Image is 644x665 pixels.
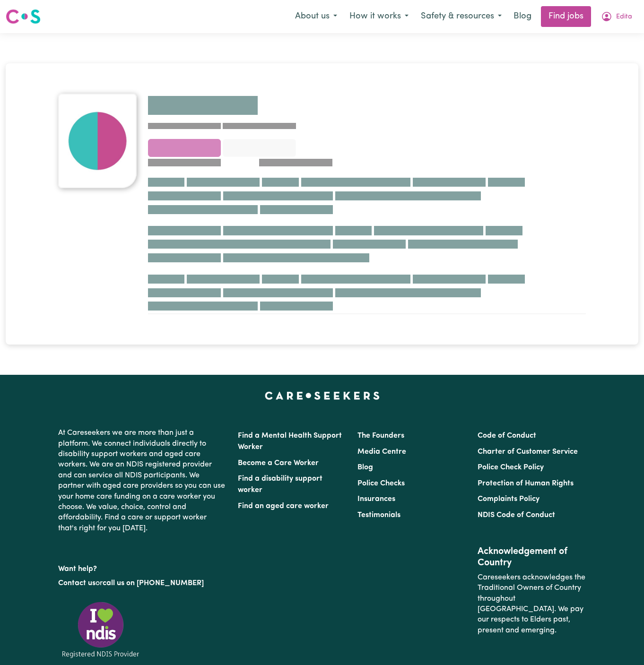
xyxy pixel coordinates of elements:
[415,7,508,26] button: Safety & resources
[508,6,537,27] a: Blog
[343,7,415,26] button: How it works
[58,574,226,592] p: or
[595,7,638,26] button: My Account
[289,7,343,26] button: About us
[478,546,586,569] h2: Acknowledgement of Country
[478,464,544,471] a: Police Check Policy
[357,464,373,471] a: Blog
[478,495,540,503] a: Complaints Policy
[478,480,574,487] a: Protection of Human Rights
[616,12,632,22] span: Edita
[357,480,405,487] a: Police Checks
[58,579,96,587] a: Contact us
[541,6,591,27] a: Find jobs
[357,448,406,456] a: Media Centre
[265,392,380,399] a: Careseekers home page
[238,475,322,494] a: Find a disability support worker
[238,432,342,451] a: Find a Mental Health Support Worker
[6,8,41,25] img: Careseekers logo
[478,448,578,456] a: Charter of Customer Service
[58,600,143,659] img: Registered NDIS provider
[357,432,404,440] a: The Founders
[238,459,319,467] a: Become a Care Worker
[478,432,536,440] a: Code of Conduct
[58,560,226,574] p: Want help?
[6,6,41,27] a: Careseekers logo
[103,579,204,587] a: call us on [PHONE_NUMBER]
[58,424,226,537] p: At Careseekers we are more than just a platform. We connect individuals directly to disability su...
[357,495,395,503] a: Insurances
[357,511,400,519] a: Testimonials
[478,511,555,519] a: NDIS Code of Conduct
[478,569,586,639] p: Careseekers acknowledges the Traditional Owners of Country throughout [GEOGRAPHIC_DATA]. We pay o...
[238,502,329,510] a: Find an aged care worker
